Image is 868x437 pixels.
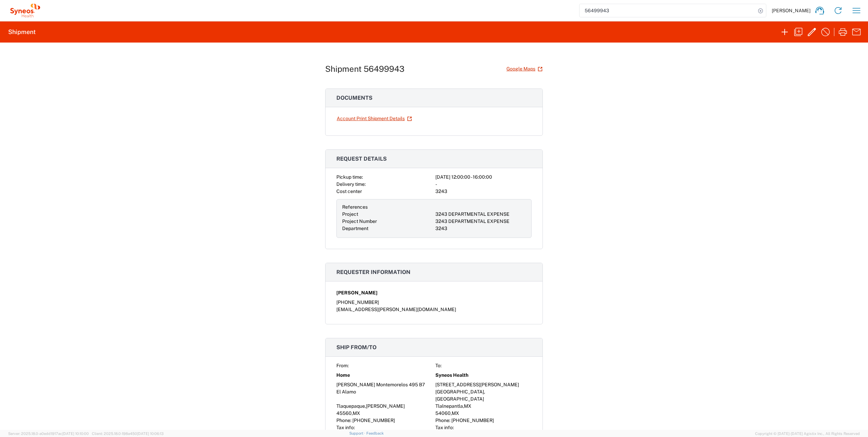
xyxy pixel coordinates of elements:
[342,218,433,225] div: Project Number
[435,410,451,416] span: 54060
[336,95,372,101] span: Documents
[435,418,450,423] span: Phone:
[352,418,395,423] span: [PHONE_NUMBER]
[336,410,352,416] span: 45560
[342,204,368,210] span: References
[336,381,433,388] div: [PERSON_NAME] Montemorelos 495 B7
[336,403,365,409] span: Tlaquepaque
[353,410,360,416] span: MX
[435,211,526,218] div: 3243 DEPARTMENTAL EXPENSE
[435,425,454,430] span: Tax info:
[452,410,459,416] span: MX
[336,299,532,306] div: [PHONE_NUMBER]
[366,403,405,409] span: [PERSON_NAME]
[435,372,468,379] span: Syneos Health
[755,431,860,437] span: Copyright © [DATE]-[DATE] Agistix Inc., All Rights Reserved
[336,174,363,180] span: Pickup time:
[349,431,366,435] a: Support
[336,189,362,194] span: Cost center
[342,225,433,232] div: Department
[451,418,494,423] span: [PHONE_NUMBER]
[451,410,452,416] span: ,
[435,363,441,368] span: To:
[137,432,164,436] span: [DATE] 10:06:13
[336,269,411,275] span: Requester information
[435,188,532,195] div: 3243
[336,388,433,403] div: El Alamo
[8,28,36,36] h2: Shipment
[352,410,353,416] span: ,
[580,4,756,17] input: Shipment, tracking or reference number
[435,174,532,181] div: [DATE] 12:00:00 - 16:00:00
[336,418,351,423] span: Phone:
[772,7,811,14] span: [PERSON_NAME]
[463,403,464,409] span: ,
[92,432,164,436] span: Client: 2025.18.0-198a450
[342,211,433,218] div: Project
[435,225,526,232] div: 3243
[336,306,532,313] div: [EMAIL_ADDRESS][PERSON_NAME][DOMAIN_NAME]
[325,64,404,74] h1: Shipment 56499943
[8,432,89,436] span: Server: 2025.18.0-a0edd1917ac
[435,388,532,403] div: [GEOGRAPHIC_DATA], [GEOGRAPHIC_DATA]
[435,403,463,409] span: Tlalnepantla
[464,403,471,409] span: MX
[365,403,366,409] span: ,
[366,431,384,435] a: Feedback
[336,344,377,351] span: Ship from/to
[336,289,378,296] span: [PERSON_NAME]
[435,381,532,388] div: [STREET_ADDRESS][PERSON_NAME]
[435,181,532,188] div: -
[336,181,366,187] span: Delivery time:
[336,372,350,379] span: Home
[336,113,412,125] a: Account Print Shipment Details
[336,363,349,368] span: From:
[435,218,526,225] div: 3243 DEPARTMENTAL EXPENSE
[62,432,89,436] span: [DATE] 10:10:00
[336,425,355,430] span: Tax info:
[506,63,543,75] a: Google Maps
[336,156,387,162] span: Request details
